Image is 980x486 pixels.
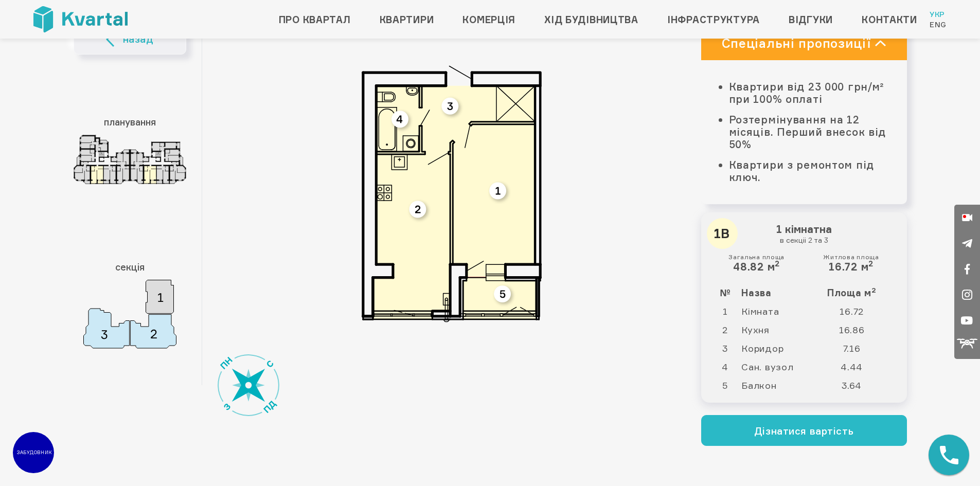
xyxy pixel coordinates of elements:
[815,339,899,357] td: 7.16
[709,339,741,357] td: 3
[871,286,877,294] sup: 2
[815,357,899,376] td: 4.44
[789,11,833,28] a: Відгуки
[815,302,899,320] td: 16.72
[74,112,186,132] h3: планування
[709,357,741,376] td: 4
[741,302,815,320] td: Кімната
[709,221,899,247] h3: 1 кімнатна
[741,283,815,302] th: Назва
[741,320,815,339] td: Кухня
[544,11,638,28] a: Хід будівництва
[815,320,899,339] td: 16.86
[823,254,879,261] small: Житлова площа
[930,20,947,30] a: Eng
[862,11,917,28] a: Контакти
[17,449,52,455] text: ЗАБУДОВНИК
[709,302,741,320] td: 1
[815,283,899,302] th: Площа м
[74,257,186,277] h3: секція
[709,320,741,339] td: 2
[701,27,907,60] a: Спеціальні пропозиції
[709,376,741,394] td: 5
[728,254,785,261] small: Загальна площа
[74,23,186,55] button: назад
[930,9,947,20] a: Укр
[123,31,154,47] span: назад
[775,259,780,268] sup: 2
[728,254,785,273] div: 48.82 м
[279,11,351,28] a: Про квартал
[729,81,886,105] li: Квартири від 23 000 грн/м² при 100% оплаті
[709,283,741,302] th: №
[13,432,54,473] a: ЗАБУДОВНИК
[741,376,815,394] td: Балкон
[712,236,896,245] small: в секціі 2 та 3
[741,339,815,357] td: Коридор
[729,159,886,184] li: Квартири з ремонтом під ключ.
[815,376,899,394] td: 3.64
[667,11,760,28] a: Інфраструктура
[462,11,515,28] a: Комерція
[729,114,886,151] li: Розтермінування на 12 місяців. Перший внесок від 50%
[868,259,874,268] sup: 2
[707,218,738,249] div: 1В
[380,11,434,28] a: Квартири
[33,6,128,32] img: Kvartal
[701,415,907,446] button: Дізнатися вартість
[310,65,593,322] img: Квартира 1В
[823,254,879,273] div: 16.72 м
[741,357,815,376] td: Сан. вузол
